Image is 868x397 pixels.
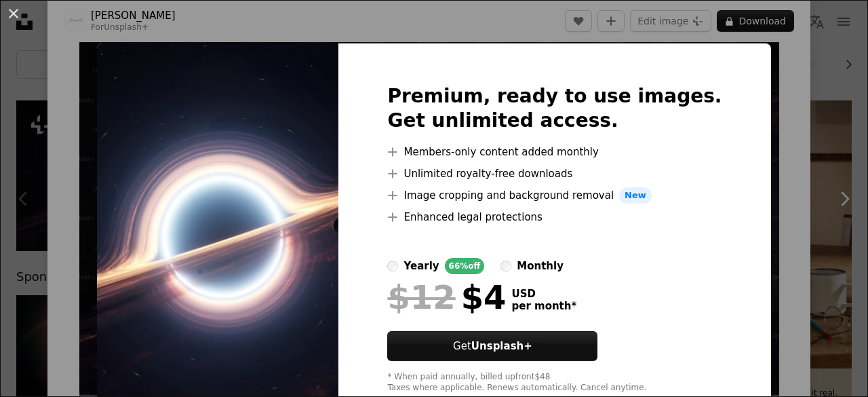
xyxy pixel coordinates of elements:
span: USD [511,288,576,300]
span: per month * [511,300,576,312]
div: yearly [403,258,439,274]
h2: Premium, ready to use images. Get unlimited access. [387,84,722,133]
div: * When paid annually, billed upfront $48 Taxes where applicable. Renews automatically. Cancel any... [387,372,722,394]
div: 66% off [445,258,485,274]
span: New [619,187,652,204]
input: yearly66%off [387,261,398,271]
input: monthly [500,261,511,271]
li: Unlimited royalty-free downloads [387,166,722,182]
div: $4 [387,280,506,315]
strong: Unsplash+ [471,340,532,352]
li: Enhanced legal protections [387,209,722,225]
div: monthly [517,258,564,274]
li: Image cropping and background removal [387,187,722,204]
button: GetUnsplash+ [387,331,597,361]
span: $12 [387,280,455,315]
li: Members-only content added monthly [387,144,722,160]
